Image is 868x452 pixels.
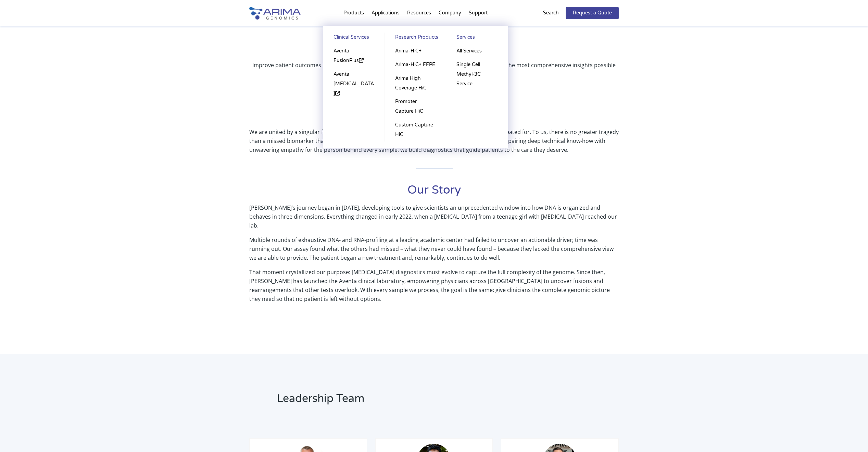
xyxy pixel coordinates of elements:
[392,118,439,142] a: Custom Capture HiC
[453,44,501,58] a: All Services
[566,7,619,19] a: Request a Quote
[249,107,619,127] h1: Our Team
[277,391,521,412] h2: Leadership Team
[249,61,619,78] p: Improve patient outcomes by translating whole-genome sequence and structure information into the ...
[249,40,619,61] h1: Our Mission
[249,7,301,20] img: Arima-Genomics-logo
[392,44,439,58] a: Arima-HiC+
[249,203,619,235] p: [PERSON_NAME]’s journey began in [DATE], developing tools to give scientists an unprecedented win...
[392,33,439,44] a: Research Products
[392,72,439,95] a: Arima High Coverage HiC
[453,33,501,44] a: Services
[392,58,439,72] a: Arima-HiC+ FFPE
[249,235,619,268] p: Multiple rounds of exhaustive DNA- and RNA-profiling at a leading academic center had failed to u...
[330,44,378,68] a: Aventa FusionPlus
[453,58,501,91] a: Single Cell Methyl-3C Service
[249,182,619,203] h1: Our Story
[392,95,439,118] a: Promoter Capture HiC
[330,33,378,44] a: Clinical Services
[249,268,619,309] p: That moment crystallized our purpose: [MEDICAL_DATA] diagnostics must evolve to capture the full ...
[330,68,378,100] a: Aventa [MEDICAL_DATA]
[543,9,559,17] p: Search
[249,127,619,154] p: We are united by a singular focus: ensuring breakthrough therapies reach the patients they were c...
